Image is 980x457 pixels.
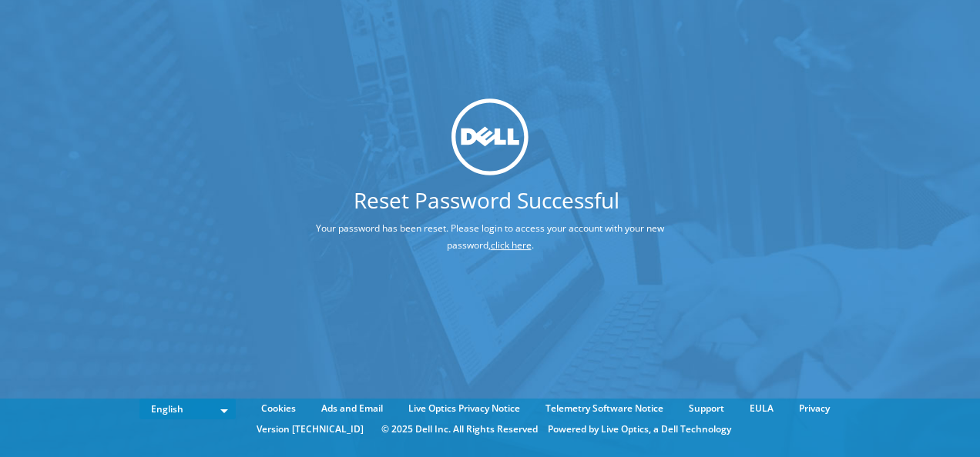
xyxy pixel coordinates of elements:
a: Telemetry Software Notice [534,400,675,417]
a: Cookies [250,400,307,417]
a: Privacy [787,400,841,417]
p: Your password has been reset. Please login to access your account with your new password, . [245,220,735,254]
li: Version [TECHNICAL_ID] [249,421,371,438]
img: dell_svg_logo.svg [451,98,529,175]
a: Live Optics Privacy Notice [397,400,532,417]
li: © 2025 Dell Inc. All Rights Reserved [374,421,545,438]
a: Support [677,400,736,417]
li: Powered by Live Optics, a Dell Technology [548,421,731,438]
a: click here [491,239,532,252]
a: EULA [738,400,785,417]
a: Ads and Email [310,400,394,417]
h1: Reset Password Successful [245,189,727,211]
